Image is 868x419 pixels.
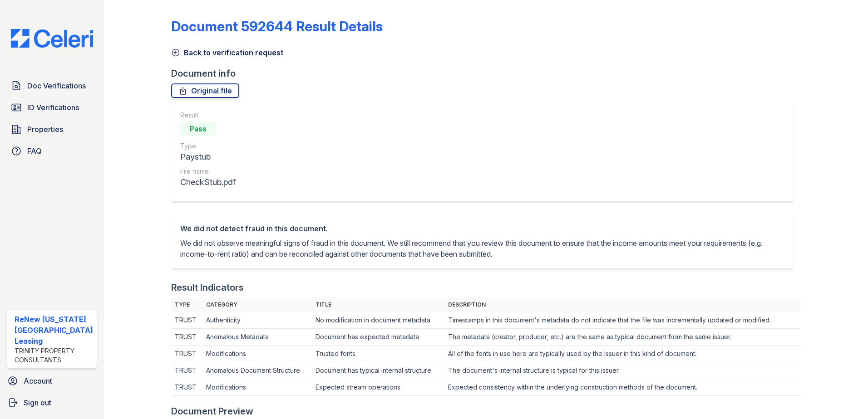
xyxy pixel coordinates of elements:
[312,379,445,396] td: Expected stream operations
[15,346,93,365] div: Trinity Property Consultants
[202,329,312,346] td: Anomalous Metadata
[180,141,236,151] div: Type
[202,312,312,329] td: Authenticity
[202,362,312,379] td: Anomalous Document Structure
[180,122,217,136] div: Pass
[24,397,51,408] span: Sign out
[444,329,801,346] td: The metadata (creator, producer, etc.) are the same as typical document from the same issuer.
[7,98,97,117] a: ID Verifications
[171,281,244,294] div: Result Indicators
[171,346,202,362] td: TRUST
[27,124,63,135] span: Properties
[171,18,383,34] a: Document 592644 Result Details
[180,176,236,189] div: CheckStub.pdf
[180,238,785,259] p: We did not observe meaningful signs of fraud in this document. We still recommend that you review...
[444,297,801,312] th: Description
[171,83,239,98] a: Original file
[202,379,312,396] td: Modifications
[312,362,445,379] td: Document has typical internal structure
[171,329,202,346] td: TRUST
[180,111,236,120] div: Result
[171,405,253,418] div: Document Preview
[24,375,52,386] span: Account
[4,29,100,48] img: CE_Logo_Blue-a8612792a0a2168367f1c8372b55b34899dd931a85d93a1a3d3e32e68fde9ad4.png
[444,379,801,396] td: Expected consistency within the underlying construction methods of the document.
[27,80,86,91] span: Doc Verifications
[171,379,202,396] td: TRUST
[171,47,283,58] a: Back to verification request
[444,362,801,379] td: The document's internal structure is typical for this issuer.
[202,346,312,362] td: Modifications
[312,312,445,329] td: No modification in document metadata
[180,167,236,176] div: File name
[202,297,312,312] th: Category
[312,297,445,312] th: Title
[27,102,79,113] span: ID Verifications
[444,346,801,362] td: All of the fonts in use here are typically used by the issuer in this kind of document.
[171,297,202,312] th: Type
[171,67,801,80] div: Document info
[15,314,93,346] div: ReNew [US_STATE][GEOGRAPHIC_DATA] Leasing
[4,372,100,390] a: Account
[171,312,202,329] td: TRUST
[444,312,801,329] td: Timestamps in this document's metadata do not indicate that the file was incrementally updated or...
[7,120,97,138] a: Properties
[4,394,100,412] a: Sign out
[171,362,202,379] td: TRUST
[27,146,42,156] span: FAQ
[312,346,445,362] td: Trusted fonts
[312,329,445,346] td: Document has expected metadata
[180,151,236,163] div: Paystub
[7,142,97,160] a: FAQ
[180,223,785,234] div: We did not detect fraud in this document.
[7,77,97,95] a: Doc Verifications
